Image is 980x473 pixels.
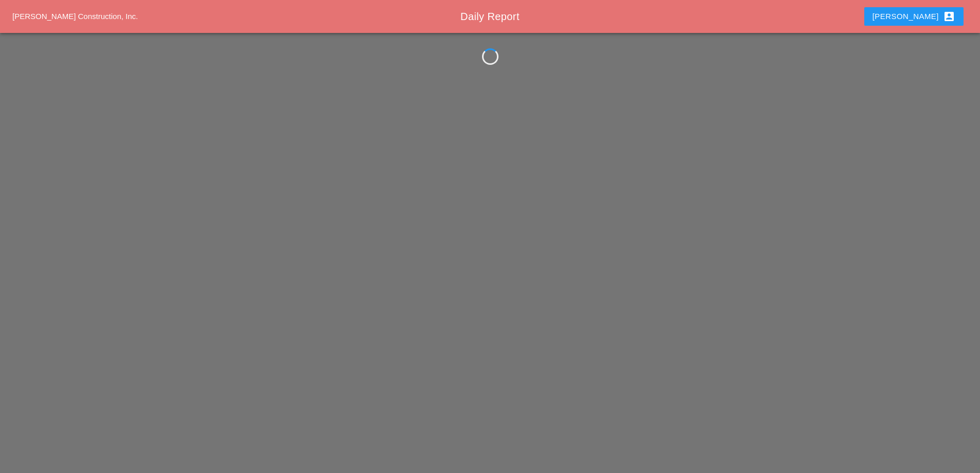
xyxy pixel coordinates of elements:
[12,12,138,21] a: [PERSON_NAME] Construction, Inc.
[943,10,955,23] i: account_box
[872,10,955,23] div: [PERSON_NAME]
[864,7,964,26] button: [PERSON_NAME]
[460,11,520,22] span: Daily Report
